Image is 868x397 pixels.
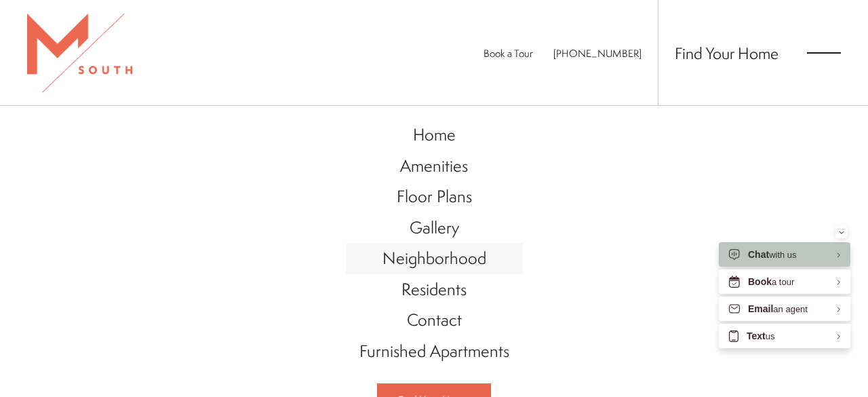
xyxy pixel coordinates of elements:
span: Neighborhood [382,246,486,269]
span: Floor Plans [397,185,472,208]
a: Go to Contact [346,305,523,336]
a: Call Us at 813-570-8014 [553,46,642,60]
span: Amenities [400,154,468,177]
a: Find Your Home [675,42,778,64]
a: Go to Furnished Apartments (opens in a new tab) [346,336,523,367]
button: Open Menu [807,47,841,59]
a: Go to Residents [346,274,523,305]
img: MSouth [27,14,132,92]
span: Gallery [410,216,459,239]
span: [PHONE_NUMBER] [553,46,642,60]
a: Go to Gallery [346,212,523,244]
span: Residents [401,278,467,301]
span: Furnished Apartments [359,339,509,362]
a: Go to Floor Plans [346,181,523,212]
span: Contact [407,308,462,331]
a: Go to Amenities [346,151,523,182]
a: Book a Tour [484,46,533,60]
a: Go to Neighborhood [346,243,523,274]
span: Home [413,123,456,146]
a: Go to Home [346,119,523,151]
